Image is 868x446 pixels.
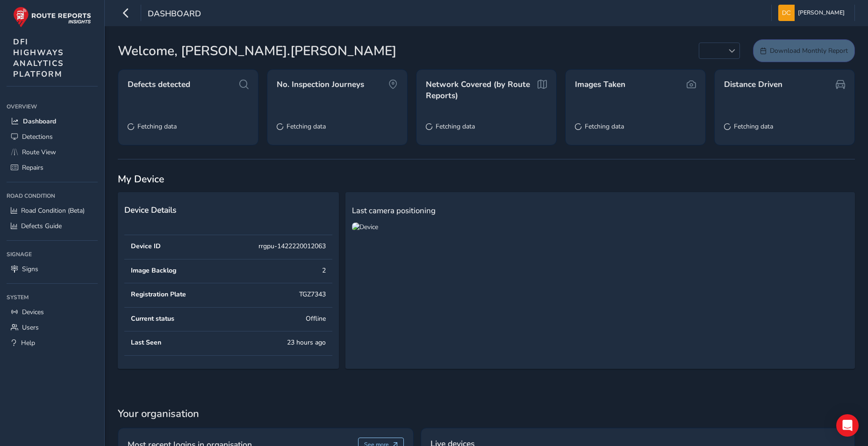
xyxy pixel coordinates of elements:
[131,290,186,299] div: Registration Plate
[287,338,326,347] div: 23 hours ago
[352,223,378,231] img: Device
[7,218,98,234] a: Defects Guide
[306,314,326,323] div: Offline
[7,304,98,320] a: Devices
[798,5,845,21] span: [PERSON_NAME]
[7,189,98,203] div: Road Condition
[22,308,44,317] span: Devices
[426,79,535,101] span: Network Covered (by Route Reports)
[118,41,396,61] span: Welcome, [PERSON_NAME].[PERSON_NAME]
[277,79,364,90] span: No. Inspection Journeys
[118,173,164,186] span: My Device
[148,8,201,21] span: Dashboard
[23,117,56,126] span: Dashboard
[7,160,98,175] a: Repairs
[131,266,176,275] div: Image Backlog
[287,122,326,131] span: Fetching data
[7,144,98,160] a: Route View
[137,122,177,131] span: Fetching data
[734,122,773,131] span: Fetching data
[22,148,56,157] span: Route View
[575,79,625,90] span: Images Taken
[131,338,161,347] div: Last Seen
[778,5,795,21] img: diamond-layout
[131,314,174,323] div: Current status
[128,79,190,90] span: Defects detected
[21,222,62,230] span: Defects Guide
[21,338,35,347] span: Help
[7,247,98,261] div: Signage
[724,79,782,90] span: Distance Driven
[22,265,38,273] span: Signs
[13,36,64,79] span: DFI HIGHWAYS ANALYTICS PLATFORM
[322,266,326,275] div: 2
[7,129,98,144] a: Detections
[836,414,859,437] div: Open Intercom Messenger
[352,205,436,216] span: Last camera positioning
[7,114,98,129] a: Dashboard
[22,163,43,172] span: Repairs
[436,122,475,131] span: Fetching data
[7,203,98,218] a: Road Condition (Beta)
[131,242,161,251] div: Device ID
[13,7,91,28] img: rr logo
[124,205,332,215] h2: Device Details
[7,290,98,304] div: System
[299,290,326,299] div: TGZ7343
[7,320,98,335] a: Users
[585,122,624,131] span: Fetching data
[7,261,98,277] a: Signs
[778,5,848,21] button: [PERSON_NAME]
[7,335,98,351] a: Help
[258,242,326,251] div: rrgpu-1422220012063
[118,407,855,421] span: Your organisation
[22,323,39,332] span: Users
[7,100,98,114] div: Overview
[22,132,53,141] span: Detections
[21,206,85,215] span: Road Condition (Beta)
